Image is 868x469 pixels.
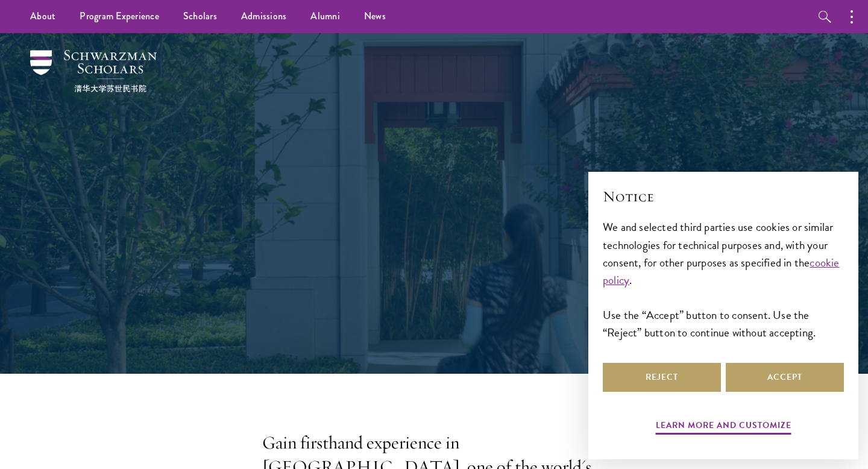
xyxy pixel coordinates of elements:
div: We and selected third parties use cookies or similar technologies for technical purposes and, wit... [603,218,844,341]
button: Accept [726,363,844,392]
h2: Notice [603,186,844,207]
a: cookie policy [603,254,840,289]
button: Reject [603,363,721,392]
button: Learn more and customize [656,418,791,436]
img: Schwarzman Scholars [30,50,157,92]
